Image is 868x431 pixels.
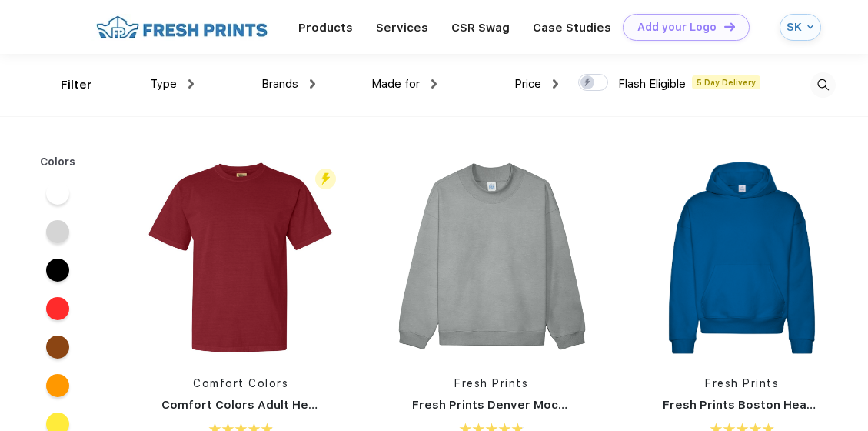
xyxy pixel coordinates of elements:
img: dropdown.png [188,79,194,89]
div: SK [787,21,803,34]
div: Colors [28,154,88,170]
img: dropdown.png [310,79,315,89]
a: Fresh Prints [454,377,528,389]
span: Price [514,77,541,91]
a: Comfort Colors Adult Heavyweight T-Shirt [161,398,413,412]
img: flash_active_toggle.svg [315,169,336,189]
img: func=resize&h=266 [640,155,844,360]
span: Type [150,77,177,91]
span: Flash Eligible [618,77,686,91]
span: 5 Day Delivery [692,75,760,89]
a: Products [298,21,353,35]
img: DT [724,22,735,31]
a: Comfort Colors [193,377,288,389]
img: dropdown.png [553,79,558,89]
a: Fresh Prints [705,377,779,389]
img: func=resize&h=266 [389,155,594,360]
img: arrow_down_blue.svg [807,24,813,30]
span: Brands [261,77,298,91]
img: desktop_search.svg [810,72,836,98]
div: Add your Logo [637,21,717,34]
img: fo%20logo%202.webp [91,14,272,41]
a: Fresh Prints Denver Mock Neck Heavyweight Sweatshirt [412,398,746,412]
div: Filter [61,76,92,94]
span: Made for [371,77,420,91]
img: func=resize&h=266 [138,155,343,360]
img: dropdown.png [431,79,437,89]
